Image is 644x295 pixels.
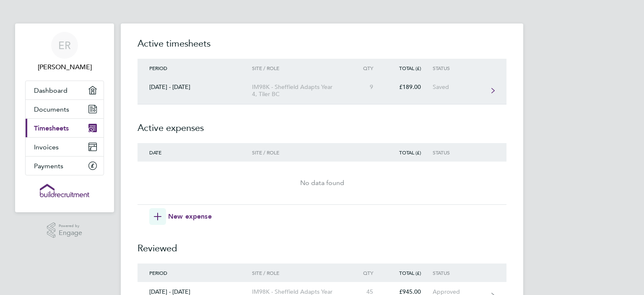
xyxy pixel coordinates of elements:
h2: Active timesheets [138,37,506,59]
div: Total (£) [385,270,433,276]
div: IM98K - Sheffield Adapts Year 4, Tiler BC [252,84,348,98]
a: ER[PERSON_NAME] [25,32,104,72]
div: Total (£) [385,149,433,155]
div: £189.00 [385,84,433,91]
span: ER [58,40,71,51]
div: Status [433,65,484,71]
span: Invoices [34,143,59,151]
a: Go to home page [25,184,104,197]
a: Payments [26,157,104,175]
span: Powered by [59,222,82,230]
a: [DATE] - [DATE]IM98K - Sheffield Adapts Year 4, Tiler BC9£189.00Saved [138,77,506,104]
a: Invoices [26,138,104,156]
h2: Active expenses [138,104,506,143]
button: New expense [149,208,212,225]
span: Period [149,65,167,71]
span: Einaras Razma [25,62,104,72]
span: Timesheets [34,124,69,132]
span: Period [149,269,167,276]
div: Status [433,270,484,276]
div: Date [138,149,252,155]
a: Powered byEngage [47,222,83,238]
div: Site / Role [252,65,348,71]
div: Qty [348,270,385,276]
span: New expense [168,211,212,222]
div: Status [433,149,484,155]
a: Timesheets [26,119,104,137]
a: Dashboard [26,81,104,99]
div: No data found [138,178,506,188]
div: Total (£) [385,65,433,71]
div: Site / Role [252,149,348,155]
a: Documents [26,100,104,118]
span: Documents [34,105,69,113]
nav: Main navigation [15,23,114,212]
span: Dashboard [34,86,68,94]
div: 9 [348,84,385,91]
img: buildrec-logo-retina.png [40,184,89,197]
div: Saved [433,84,484,91]
div: Site / Role [252,270,348,276]
div: Qty [348,65,385,71]
h2: Reviewed [138,225,506,264]
div: [DATE] - [DATE] [138,84,252,91]
span: Engage [59,230,82,237]
span: Payments [34,162,63,170]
